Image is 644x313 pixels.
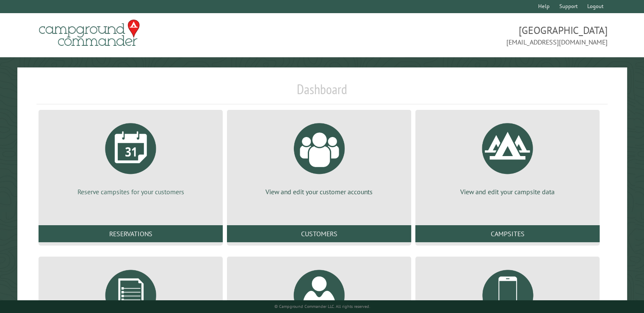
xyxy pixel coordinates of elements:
[426,117,589,196] a: View and edit your campsite data
[322,23,608,47] span: [GEOGRAPHIC_DATA] [EMAIL_ADDRESS][DOMAIN_NAME]
[39,225,223,242] a: Reservations
[36,81,608,104] h1: Dashboard
[426,187,589,196] p: View and edit your campsite data
[227,225,411,242] a: Customers
[49,187,213,196] p: Reserve campsites for your customers
[49,117,213,196] a: Reserve campsites for your customers
[237,117,401,196] a: View and edit your customer accounts
[36,17,142,50] img: Campground Commander
[237,187,401,196] p: View and edit your customer accounts
[415,225,600,242] a: Campsites
[274,304,370,309] small: © Campground Commander LLC. All rights reserved.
